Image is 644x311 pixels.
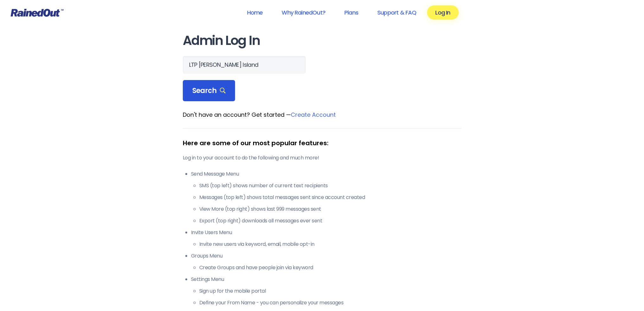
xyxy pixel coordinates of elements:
[291,111,336,119] a: Create Account
[336,5,367,20] a: Plans
[191,229,462,248] li: Invite Users Menu
[191,170,462,225] li: Send Message Menu
[273,5,334,20] a: Why RainedOut?
[199,194,462,201] li: Messages (top left) shows total messages sent since account created
[183,80,235,102] div: Search
[427,5,458,20] a: Log In
[239,5,271,20] a: Home
[199,287,462,295] li: Sign up for the mobile portal
[183,56,306,74] input: Search Orgs…
[183,34,462,48] h1: Admin Log In
[369,5,424,20] a: Support & FAQ
[199,182,462,190] li: SMS (top left) shows number of current text recipients
[183,138,462,148] div: Here are some of our most popular features:
[199,299,462,307] li: Define your From Name - you can personalize your messages
[199,264,462,271] li: Create Groups and have people join via keyword
[191,252,462,271] li: Groups Menu
[192,86,226,95] span: Search
[199,217,462,225] li: Export (top right) downloads all messages ever sent
[183,154,462,162] p: Log in to your account to do the following and much more!
[199,240,462,248] li: Invite new users via keyword, email, mobile opt-in
[199,205,462,213] li: View More (top right) shows last 999 messages sent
